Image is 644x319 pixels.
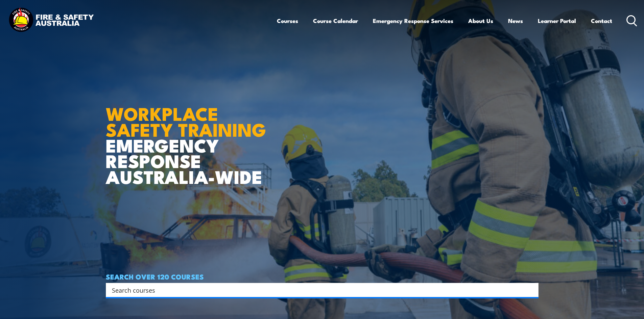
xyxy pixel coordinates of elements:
[527,285,536,295] button: Search magnifier button
[591,12,612,30] a: Contact
[106,273,539,280] h4: SEARCH OVER 120 COURSES
[106,88,271,184] h1: EMERGENCY RESPONSE AUSTRALIA-WIDE
[538,12,576,30] a: Learner Portal
[112,285,524,295] input: Search input
[106,99,266,143] strong: WORKPLACE SAFETY TRAINING
[508,12,523,30] a: News
[277,12,298,30] a: Courses
[373,12,453,30] a: Emergency Response Services
[468,12,493,30] a: About Us
[313,12,358,30] a: Course Calendar
[113,285,525,295] form: Search form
